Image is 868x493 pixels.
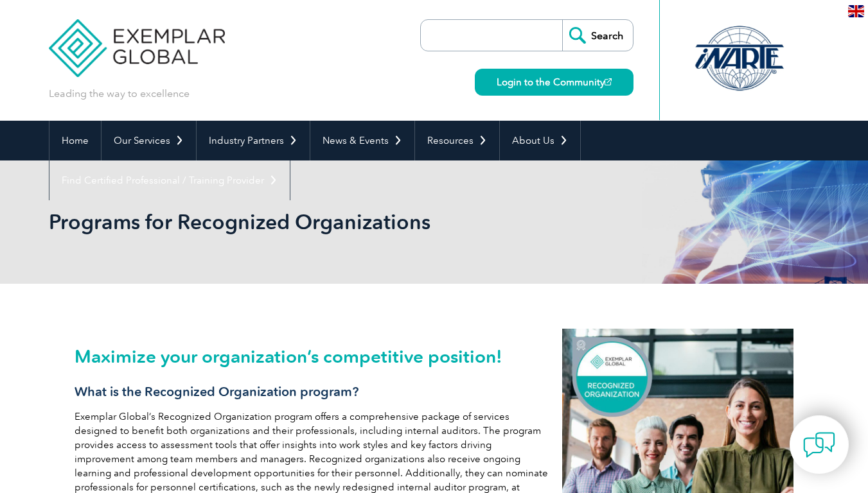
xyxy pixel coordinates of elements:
[49,87,190,101] p: Leading the way to excellence
[102,121,196,160] a: Our Services
[49,212,589,232] h2: Programs for Recognized Organizations
[75,384,550,400] h3: What is the Recognized Organization program?
[848,5,864,17] img: en
[310,121,414,160] a: News & Events
[75,345,502,367] span: Maximize your organization’s competitive position!
[49,160,290,200] a: Find Certified Professional / Training Provider
[500,121,580,160] a: About Us
[803,429,835,461] img: contact-chat.png
[562,20,633,51] input: Search
[475,69,633,96] a: Login to the Community
[605,78,612,85] img: open_square.png
[197,121,310,160] a: Industry Partners
[49,121,101,160] a: Home
[415,121,499,160] a: Resources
